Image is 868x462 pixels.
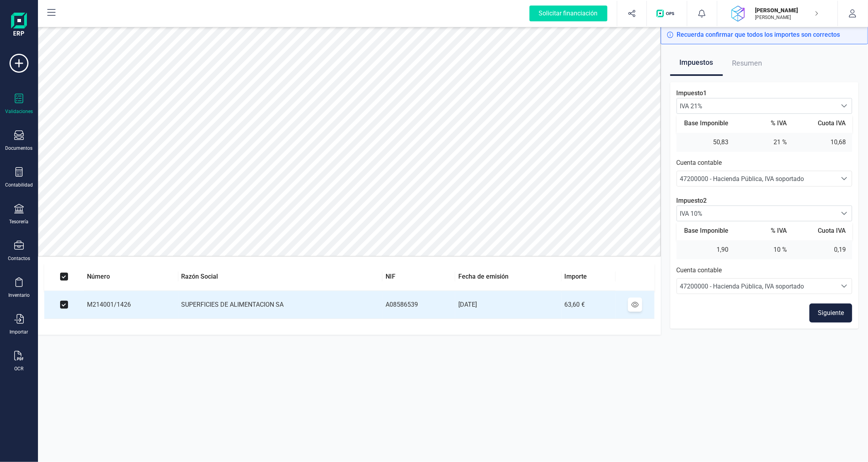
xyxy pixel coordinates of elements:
button: Solicitar financiación [520,1,617,26]
div: Validaciones [5,108,33,115]
th: Importe [562,263,616,291]
img: Logo Finanedi [11,13,27,38]
span: IVA 21% [677,98,837,113]
button: Logo de OPS [652,1,682,26]
th: Fecha de emisión [455,263,562,291]
div: OCR [15,366,24,372]
td: 1,90 [677,246,735,254]
th: Base Imponible [677,119,735,127]
div: Documentos [6,145,33,151]
th: Cuota IVA [794,227,852,235]
span: 47200000 - Hacienda Pública, IVA soportado [680,283,804,290]
td: 50,83 [677,138,735,146]
td: 10,68 [794,138,852,146]
img: Logo de OPS [656,9,677,17]
th: NIF [382,263,455,291]
span: Recuerda confirmar que todos los importes son correctos [677,30,840,40]
span: 47200000 - Hacienda Pública, IVA soportado [680,175,804,183]
th: % IVA [735,119,794,127]
p: Impuesto 2 [677,196,852,206]
td: A08586539 [382,291,455,319]
span: Resumen [732,51,762,76]
td: 0,19 [794,246,852,254]
span: IVA 10% [677,206,837,221]
span: Impuestos [680,51,713,74]
button: DA[PERSON_NAME][PERSON_NAME] [727,1,828,26]
p: Cuenta contable [677,158,852,168]
th: Razón Social [178,263,383,291]
div: Seleccione una cuenta [837,171,852,186]
div: Tesorería [9,219,29,225]
div: Seleccionar tipo de iva [837,98,852,113]
th: % IVA [735,227,794,235]
td: 21 % [735,138,794,146]
th: Base Imponible [677,227,735,235]
img: DA [730,5,747,22]
th: Número [84,263,178,291]
div: Seleccione una cuenta [837,279,852,294]
td: 63,60 € [562,291,616,319]
div: Solicitar financiación [529,6,607,21]
th: Cuota IVA [794,119,852,127]
div: Inventario [8,292,30,298]
p: [PERSON_NAME] [755,6,819,14]
td: SUPERFICIES DE ALIMENTACION SA [178,291,383,319]
td: [DATE] [455,291,562,319]
td: 10 % [735,246,794,254]
div: Contabilidad [5,182,33,188]
p: [PERSON_NAME] [755,14,819,21]
td: M214001/1426 [84,291,178,319]
p: Cuenta contable [677,266,852,275]
button: Siguiente [809,304,852,322]
div: Seleccionar tipo de iva [837,206,852,221]
p: Impuesto 1 [677,89,852,98]
div: Contactos [8,255,30,262]
div: Importar [10,329,28,335]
